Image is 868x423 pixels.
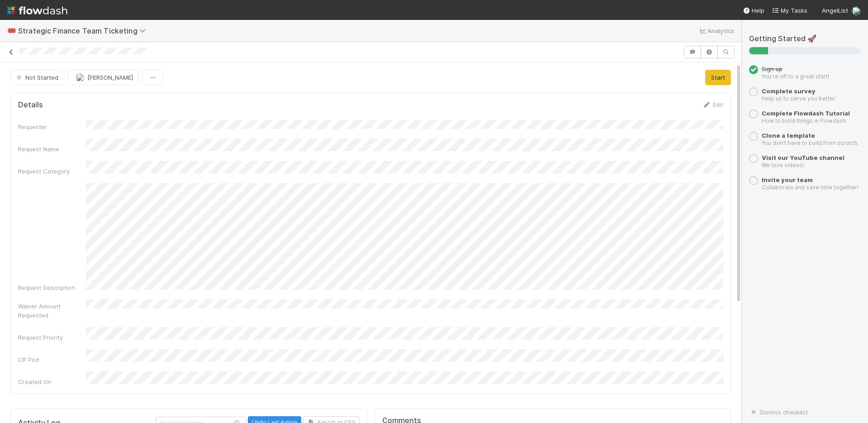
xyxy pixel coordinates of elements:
[762,139,859,146] small: You don’t have to build from scratch.
[14,74,58,81] span: Not Started
[7,27,16,34] span: 🎟️
[749,409,808,416] a: Dismiss checklist
[762,73,829,80] small: You’re off to a great start!
[762,95,836,102] small: Help us to serve you better.
[702,101,723,108] a: Edit
[705,70,731,85] button: Start
[18,355,86,364] div: CR Pod
[76,73,85,82] img: avatar_76020311-b6a4-4a0c-9bb6-02f5afc1495d.png
[762,110,850,117] a: Complete Flowdash Tutorial
[18,26,150,35] span: Strategic Finance Team Ticketing
[68,70,139,85] button: [PERSON_NAME]
[18,377,86,386] div: Created On
[762,87,816,95] a: Complete survey
[822,7,848,14] span: AngelList
[10,70,64,85] button: Not Started
[762,176,813,183] a: Invite your team
[762,65,783,72] span: Sign up
[18,101,43,110] h5: Details
[18,283,86,292] div: Request Description
[772,6,807,15] a: My Tasks
[7,3,67,18] img: logo-inverted-e16ddd16eac7371096b0.svg
[762,184,859,191] small: Collaborate and save time together!
[762,154,844,161] a: Visit our YouTube channel
[18,144,86,154] div: Request Name
[772,7,807,14] span: My Tasks
[18,167,86,176] div: Request Category
[87,74,133,81] span: [PERSON_NAME]
[18,122,86,131] div: Requester
[749,34,861,43] h5: Getting Started 🚀
[18,302,86,320] div: Waiver Amount Requested
[743,6,764,15] div: Help
[762,132,815,139] a: Clone a template
[852,6,861,15] img: avatar_022c235f-155a-4f12-b426-9592538e9d6c.png
[698,25,734,36] a: Analytics
[762,162,804,168] small: We love videos!
[18,333,86,342] div: Request Priority
[762,117,847,124] small: How to build things in Flowdash.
